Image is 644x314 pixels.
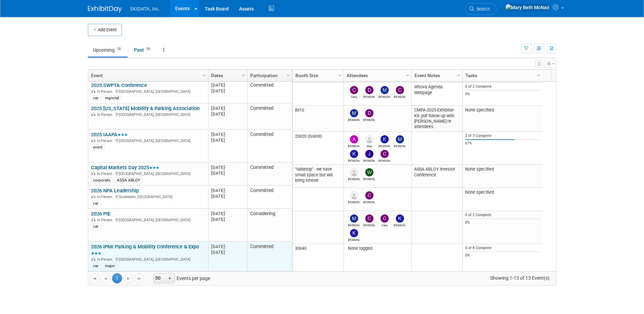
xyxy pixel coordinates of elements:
img: Mary Beth McNair [505,4,550,11]
div: Kim Masoner [348,158,360,162]
img: In-Person Event [91,172,95,175]
div: [DATE] [211,249,244,255]
span: 15 [144,47,152,52]
span: Events per page [145,273,217,283]
div: None specified [465,167,540,172]
div: car [91,95,100,101]
a: Upcoming13 [88,43,128,56]
td: 20x20 (island) [293,132,344,165]
img: Andy Shenberger [350,135,358,143]
span: - [225,244,226,249]
a: Booth Size [295,70,339,81]
img: In-Person Event [91,257,95,261]
span: Search [474,6,490,12]
div: [DATE] [211,137,244,143]
div: car [91,200,100,206]
div: Malloy Pohrer [348,117,360,122]
div: Andy Shenberger [348,143,360,148]
img: Dave Luken [350,191,358,199]
div: 0 of 8 Complete [465,246,540,250]
div: Keith Lynch [379,143,390,148]
div: John Keefe [363,158,375,162]
img: Keith Lynch [381,135,389,143]
span: - [225,132,226,137]
span: Column Settings [286,73,291,78]
div: [GEOGRAPHIC_DATA], [GEOGRAPHIC_DATA] [91,88,205,94]
div: Dave Luken [348,176,360,181]
div: [DATE] [211,132,244,137]
div: 0% [465,220,540,225]
div: [GEOGRAPHIC_DATA], [GEOGRAPHIC_DATA] [91,217,205,223]
a: Column Settings [404,70,411,80]
td: Committed [247,103,292,129]
a: 2025 SWPTA Conference [91,82,147,88]
img: Keith Lynch [396,214,404,223]
img: Christopher Archer [365,191,373,199]
span: Go to the next page [126,276,131,281]
img: Christopher Archer [381,150,389,158]
img: Wesley Martin [365,168,373,176]
td: Whova Agenda Webpage [411,83,462,106]
a: Capital Markets Day 2025 [91,164,159,171]
div: [DATE] [211,164,244,170]
span: Column Settings [536,73,541,78]
div: Christopher Archer [379,158,390,162]
div: regional [103,95,121,101]
a: Go to the previous page [100,273,111,283]
a: Column Settings [201,70,208,80]
span: - [225,106,226,111]
a: 2026 NPA Leadership [91,188,139,194]
div: 0% [465,92,540,97]
div: [GEOGRAPHIC_DATA], [GEOGRAPHIC_DATA] [91,111,205,117]
td: Considering [247,209,292,242]
img: Christopher Archer [396,86,404,94]
div: 0 of 2 Complete [465,84,540,89]
div: corporate [91,177,112,183]
a: Column Settings [336,70,344,80]
div: 0% [465,253,540,258]
span: - [225,188,226,193]
a: Column Settings [455,70,462,80]
span: In-Person [97,139,114,143]
a: Search [465,3,496,15]
div: Dave Luken [348,199,360,204]
div: Scottsdale, [GEOGRAPHIC_DATA] [91,194,205,199]
div: Carly Jansen [348,94,360,99]
button: Add Event [88,24,122,36]
div: car [91,263,100,268]
img: In-Person Event [91,218,95,221]
span: 50 [154,274,165,283]
span: select [167,276,172,281]
a: Participation [250,70,288,81]
div: 2 of 3 Complete [465,134,540,138]
span: Column Settings [241,73,246,78]
td: Committed [247,129,292,162]
span: Column Settings [202,73,207,78]
div: Keith Lynch [394,223,406,227]
a: Attendees [347,70,407,81]
a: 2026 IPMI Parking & Mobility Conference & Expo [91,244,199,256]
div: 0 of 2 Complete [465,213,540,217]
span: Column Settings [337,73,343,78]
a: 2025 [US_STATE] Mobility & Parking Association [91,105,200,111]
span: In-Person [97,89,114,94]
div: 67% [465,141,540,146]
div: Kim Masoner [348,237,360,242]
span: Showing 1-13 of 13 Event(s) [484,273,556,283]
td: Committed [247,186,292,209]
span: - [225,211,226,216]
span: In-Person [97,112,114,117]
a: 2026 PIE [91,211,110,217]
div: [GEOGRAPHIC_DATA], [GEOGRAPHIC_DATA] [91,138,205,143]
div: event [91,144,105,150]
img: Malloy Pohrer [396,135,404,143]
div: [GEOGRAPHIC_DATA], [GEOGRAPHIC_DATA] [91,256,205,262]
a: 2025 IAAPA [91,132,128,138]
img: Damon Kessler [365,86,373,94]
a: Column Settings [535,70,542,80]
div: [GEOGRAPHIC_DATA], [GEOGRAPHIC_DATA] [91,171,205,176]
div: Damon Kessler [363,94,375,99]
div: Wesley Martin [363,176,375,181]
div: ASSA ABLOY [115,177,142,183]
span: In-Person [97,195,114,199]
